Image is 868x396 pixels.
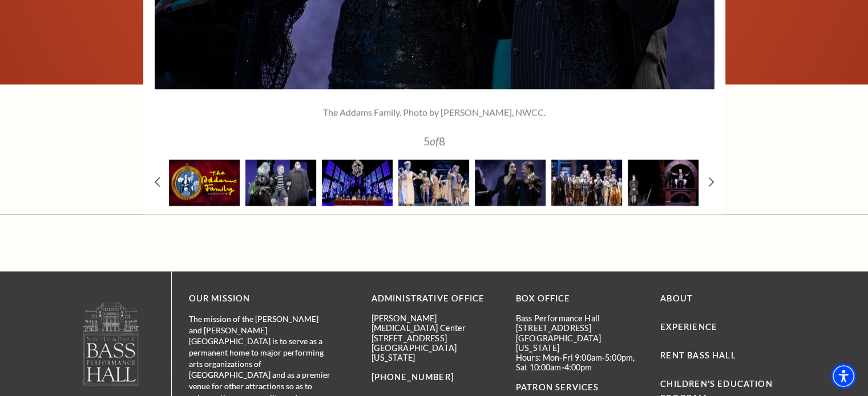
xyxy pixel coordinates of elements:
p: Administrative Office [372,292,499,306]
img: Three characters in theatrical costumes interact on stage, with a colorful backdrop. One wears a ... [245,160,316,206]
a: Rent Bass Hall [660,350,736,360]
img: owned and operated by Performing Arts Fort Worth, A NOT-FOR-PROFIT 501(C)3 ORGANIZATION [82,301,140,385]
img: A theatrical scene featuring a long table with characters, surrounded by ghostly figures and dram... [322,160,393,206]
img: A stage scene featuring a girl in a black dress and braids standing beside a seated boy in stripe... [628,160,699,206]
p: 5 8 [215,136,654,146]
img: A couple dances on stage, dressed in elegant costumes. The woman wears a dark, lace gown, while t... [475,160,546,206]
p: [GEOGRAPHIC_DATA][US_STATE] [516,333,643,353]
p: [PHONE_NUMBER] [372,370,499,385]
a: Experience [660,322,717,332]
div: Accessibility Menu [831,364,856,389]
span: of [430,134,439,148]
p: BOX OFFICE [516,292,643,306]
img: A stylized illustration of the Addams Family in a gold frame, with a dark red background. Text re... [169,160,240,206]
p: OUR MISSION [189,292,332,306]
p: [PERSON_NAME][MEDICAL_DATA] Center [372,313,499,333]
img: A theatrical performance featuring a diverse cast in elaborate costumes, with a gothic theme and ... [551,160,622,206]
p: [GEOGRAPHIC_DATA][US_STATE] [372,343,499,363]
p: Hours: Mon-Fri 9:00am-5:00pm, Sat 10:00am-4:00pm [516,353,643,373]
img: A theatrical performance featuring characters in vintage costumes, with dramatic poses and expres... [398,160,469,206]
p: [STREET_ADDRESS] [516,323,643,333]
a: About [660,293,693,303]
p: Bass Performance Hall [516,313,643,323]
p: [STREET_ADDRESS] [372,333,499,343]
